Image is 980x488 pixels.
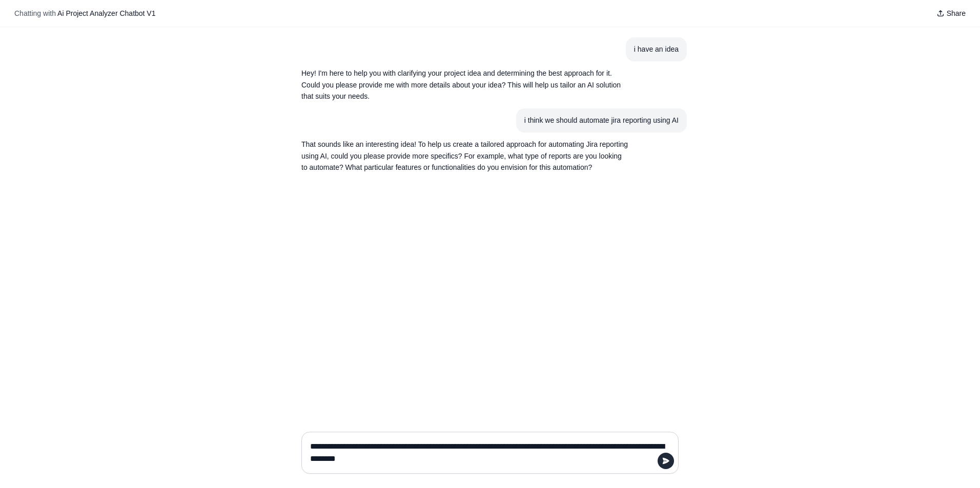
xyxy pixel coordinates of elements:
[929,439,980,488] iframe: Chat Widget
[634,43,679,55] div: i have an idea
[301,139,629,173] p: That sounds like an interesting idea! To help us create a tailored approach for automating Jira r...
[947,8,966,18] span: Share
[932,6,970,20] button: Share
[301,68,629,102] p: Hey! I'm here to help you with clarifying your project idea and determining the best approach for...
[293,61,638,108] section: Response
[516,108,687,132] section: User message
[626,37,687,61] section: User message
[57,9,155,17] span: Ai Project Analyzer Chatbot V1
[10,6,160,20] button: Chatting with Ai Project Analyzer Chatbot V1
[524,115,679,126] div: i think we should automate jira reporting using AI
[14,8,56,18] span: Chatting with
[293,132,638,180] section: Response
